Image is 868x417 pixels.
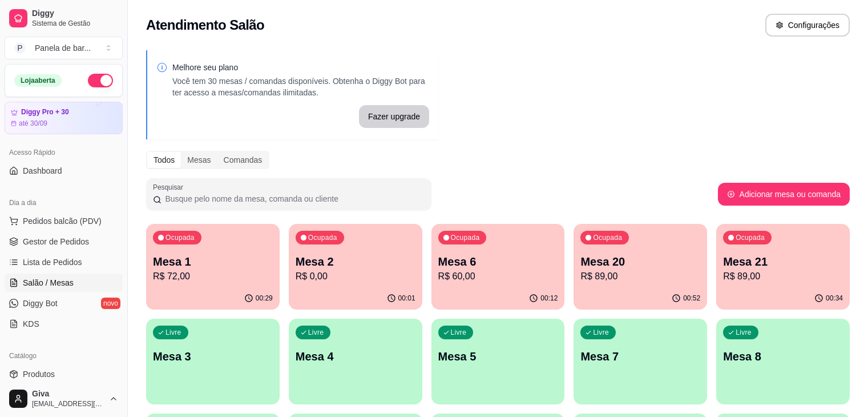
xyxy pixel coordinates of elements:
[765,14,850,37] button: Configurações
[5,253,123,271] a: Lista de Pedidos
[21,108,69,117] article: Diggy Pro + 30
[826,294,843,303] p: 00:34
[580,270,700,283] p: R$ 89,00
[736,233,765,242] p: Ocupada
[683,294,700,303] p: 00:52
[438,270,558,283] p: R$ 60,00
[5,212,123,230] button: Pedidos balcão (PDV)
[593,328,609,337] p: Livre
[398,294,415,303] p: 00:01
[5,37,123,59] button: Select a team
[736,328,752,337] p: Livre
[32,399,104,408] span: [EMAIL_ADDRESS][DOMAIN_NAME]
[5,365,123,383] a: Produtos
[23,256,82,268] span: Lista de Pedidos
[23,368,55,380] span: Produtos
[23,318,39,330] span: KDS
[359,105,429,128] button: Fazer upgrade
[146,16,264,34] h2: Atendimento Salão
[153,254,273,270] p: Mesa 1
[289,319,422,404] button: LivreMesa 4
[147,152,181,168] div: Todos
[14,42,26,54] span: P
[438,348,558,364] p: Mesa 5
[5,315,123,333] a: KDS
[88,74,113,87] button: Alterar Status
[32,19,118,28] span: Sistema de Gestão
[5,274,123,292] a: Salão / Mesas
[580,254,700,270] p: Mesa 20
[5,5,123,32] a: DiggySistema de Gestão
[5,232,123,251] a: Gestor de Pedidos
[23,236,89,247] span: Gestor de Pedidos
[580,348,700,364] p: Mesa 7
[32,389,104,399] span: Giva
[19,119,47,128] article: até 30/09
[35,42,91,54] div: Panela de bar ...
[181,152,217,168] div: Mesas
[32,9,118,19] span: Diggy
[172,62,429,73] p: Melhore seu plano
[165,328,181,337] p: Livre
[574,224,707,310] button: OcupadaMesa 20R$ 89,0000:52
[716,224,850,310] button: OcupadaMesa 21R$ 89,0000:34
[14,74,62,87] div: Loja aberta
[431,319,565,404] button: LivreMesa 5
[172,75,429,98] p: Você tem 30 mesas / comandas disponíveis. Obtenha o Diggy Bot para ter acesso a mesas/comandas il...
[5,294,123,312] a: Diggy Botnovo
[153,182,187,192] label: Pesquisar
[296,254,415,270] p: Mesa 2
[5,102,123,134] a: Diggy Pro + 30até 30/09
[162,193,425,205] input: Pesquisar
[165,233,195,242] p: Ocupada
[5,143,123,162] div: Acesso Rápido
[289,224,422,310] button: OcupadaMesa 2R$ 0,0000:01
[296,270,415,283] p: R$ 0,00
[5,162,123,180] a: Dashboard
[723,348,843,364] p: Mesa 8
[5,194,123,212] div: Dia a dia
[451,233,480,242] p: Ocupada
[153,270,273,283] p: R$ 72,00
[716,319,850,404] button: LivreMesa 8
[256,294,273,303] p: 00:29
[308,233,337,242] p: Ocupada
[431,224,565,310] button: OcupadaMesa 6R$ 60,0000:12
[5,347,123,365] div: Catálogo
[593,233,622,242] p: Ocupada
[217,152,269,168] div: Comandas
[296,348,415,364] p: Mesa 4
[540,294,558,303] p: 00:12
[574,319,707,404] button: LivreMesa 7
[146,319,280,404] button: LivreMesa 3
[451,328,467,337] p: Livre
[153,348,273,364] p: Mesa 3
[723,270,843,283] p: R$ 89,00
[146,224,280,310] button: OcupadaMesa 1R$ 72,0000:29
[5,385,123,412] button: Giva[EMAIL_ADDRESS][DOMAIN_NAME]
[718,183,850,206] button: Adicionar mesa ou comanda
[438,254,558,270] p: Mesa 6
[308,328,324,337] p: Livre
[23,277,74,288] span: Salão / Mesas
[723,254,843,270] p: Mesa 21
[23,165,62,177] span: Dashboard
[23,298,58,309] span: Diggy Bot
[23,215,102,227] span: Pedidos balcão (PDV)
